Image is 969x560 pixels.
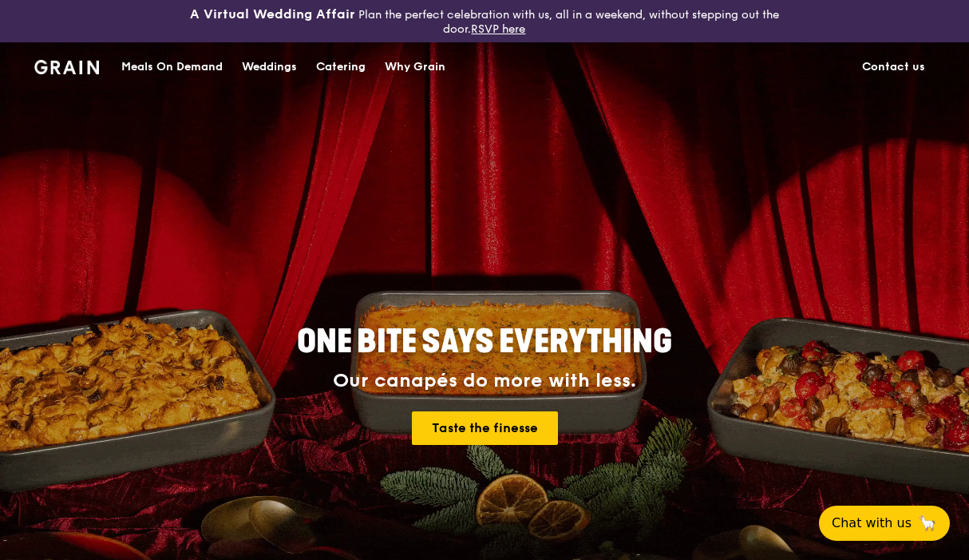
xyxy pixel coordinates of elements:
[190,6,355,22] h3: A Virtual Wedding Affair
[385,43,445,91] div: Why Grain
[121,43,223,91] div: Meals On Demand
[316,43,366,91] div: Catering
[34,60,99,74] img: Grain
[471,22,525,36] a: RSVP here
[412,411,558,445] a: Taste the finesse
[307,43,375,91] a: Catering
[819,506,950,541] button: Chat with us🦙
[375,43,455,91] a: Why Grain
[852,43,935,91] a: Contact us
[242,43,297,91] div: Weddings
[34,42,99,89] a: GrainGrain
[161,6,807,36] div: Plan the perfect celebration with us, all in a weekend, without stepping out the door.
[832,514,912,533] span: Chat with us
[232,43,307,91] a: Weddings
[918,514,937,533] span: 🦙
